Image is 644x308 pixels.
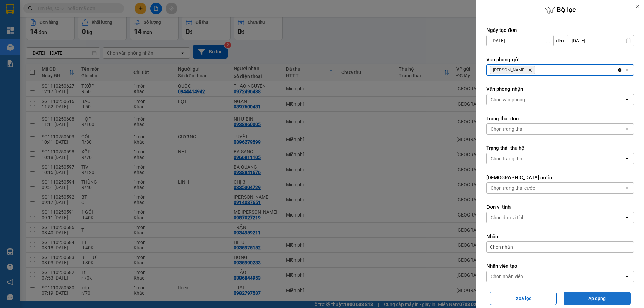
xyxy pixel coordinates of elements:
span: SL [66,42,75,52]
div: Chọn trạng thái [491,155,523,162]
input: Select a date. [487,35,553,46]
span: Chọn nhãn [490,244,513,250]
svg: open [624,156,630,161]
input: Select a date. [567,35,634,46]
span: TAM QUAN, close by backspace [490,66,535,74]
label: [DEMOGRAPHIC_DATA] cước [486,174,634,181]
div: QUỐC [6,21,74,29]
span: TAM QUAN [493,67,525,73]
div: Chọn trạng thái cước [491,185,535,191]
svg: open [624,126,630,132]
label: Trạng thái đơn [486,115,634,122]
label: Nhãn [486,233,634,240]
svg: open [624,274,630,279]
svg: open [624,97,630,102]
button: Áp dụng [563,292,631,305]
label: Đơn vị tính [486,204,634,210]
svg: open [624,67,630,73]
div: Chọn nhân viên [491,273,523,280]
div: [GEOGRAPHIC_DATA] [6,6,74,21]
div: Tên hàng: T XỐP ( : 1 ) [6,43,132,51]
svg: Clear all [617,67,622,73]
span: Gửi: [6,6,16,13]
label: Văn phòng gửi [486,56,634,63]
span: Nhận: [78,6,95,13]
svg: Delete [528,68,532,72]
label: Trạng thái thu hộ [486,145,634,151]
div: THẢO NGUYÊN [78,21,132,29]
span: đến [556,37,564,44]
button: Xoá lọc [490,292,557,305]
svg: open [624,185,630,191]
label: Văn phòng nhận [486,86,634,93]
div: Chọn văn phòng [491,96,525,103]
h6: Bộ lọc [476,5,644,15]
label: Ngày tạo đơn [486,27,634,34]
label: Nhân viên tạo [486,263,634,269]
div: Chọn trạng thái [491,126,523,132]
svg: open [624,215,630,220]
div: Chọn đơn vị tính [491,214,525,221]
div: [PERSON_NAME] [78,6,132,21]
